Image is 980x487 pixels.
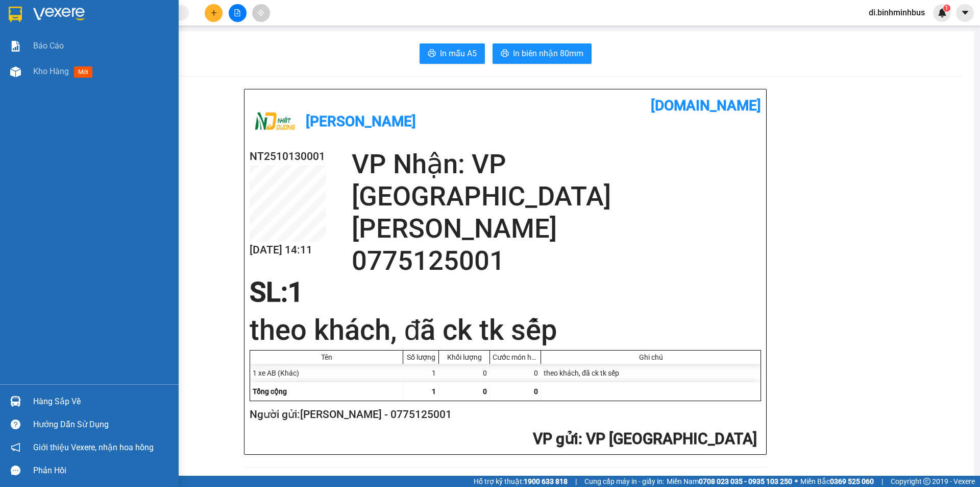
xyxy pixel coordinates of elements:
span: ⚪️ [795,479,798,483]
div: Hướng dẫn sử dụng [33,417,171,432]
h2: VP Nhận: VP [GEOGRAPHIC_DATA] [352,148,761,213]
span: | [881,476,883,487]
span: printer [428,49,436,59]
span: di.binhminhbus [861,6,933,19]
div: Số lượng [406,353,436,361]
span: SL: [250,276,288,308]
button: plus [205,4,223,22]
div: 0 [490,364,541,382]
span: Giới thiệu Vexere, nhận hoa hồng [33,441,154,454]
h2: [DATE] 14:11 [250,242,326,259]
h2: : VP [GEOGRAPHIC_DATA] [250,429,757,450]
strong: 0369 525 060 [830,477,874,485]
div: Hàng sắp về [33,394,171,409]
img: logo.jpg [250,97,301,148]
span: Miền Bắc [800,476,874,487]
span: caret-down [961,8,970,17]
span: Hỗ trợ kỹ thuật: [474,476,568,487]
span: 0 [483,387,487,396]
span: 1 [945,5,948,12]
div: theo khách, đã ck tk sếp [541,364,761,382]
span: mới [74,66,92,78]
span: notification [11,443,20,452]
div: 1 xe AB (Khác) [250,364,403,382]
span: copyright [923,478,930,485]
h2: 0775125001 [352,245,761,277]
h2: [PERSON_NAME] [352,213,761,245]
div: Khối lượng [442,353,487,361]
img: icon-new-feature [938,8,947,17]
img: solution-icon [10,41,21,52]
span: | [575,476,577,487]
span: Cung cấp máy in - giấy in: [584,476,664,487]
span: question-circle [11,420,20,429]
button: aim [252,4,270,22]
img: warehouse-icon [10,66,21,77]
button: printerIn mẫu A5 [420,43,485,64]
span: 1 [432,387,436,396]
span: printer [501,49,509,59]
span: Tổng cộng [253,387,287,396]
span: Miền Nam [667,476,792,487]
span: 0 [534,387,538,396]
div: Tên [253,353,400,361]
div: 1 [403,364,439,382]
button: file-add [229,4,247,22]
strong: 0708 023 035 - 0935 103 250 [699,477,792,485]
div: Ghi chú [544,353,758,361]
span: In biên nhận 80mm [513,47,583,60]
sup: 1 [943,5,950,12]
img: warehouse-icon [10,396,21,407]
span: Kho hàng [33,66,69,76]
img: logo-vxr [9,7,22,22]
span: message [11,466,20,475]
span: Báo cáo [33,39,64,52]
div: 0 [439,364,490,382]
span: file-add [234,9,241,16]
button: printerIn biên nhận 80mm [493,43,592,64]
button: caret-down [956,4,974,22]
span: In mẫu A5 [440,47,477,60]
div: Phản hồi [33,463,171,478]
span: aim [257,9,264,16]
h1: theo khách, đã ck tk sếp [250,310,761,350]
h2: Người gửi: [PERSON_NAME] - 0775125001 [250,406,757,423]
span: plus [210,9,217,16]
h2: NT2510130001 [250,148,326,165]
strong: 1900 633 818 [524,477,568,485]
span: 1 [288,276,303,308]
b: [PERSON_NAME] [306,113,416,130]
b: [DOMAIN_NAME] [651,97,761,114]
div: Cước món hàng [493,353,538,361]
span: VP gửi [533,430,578,448]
